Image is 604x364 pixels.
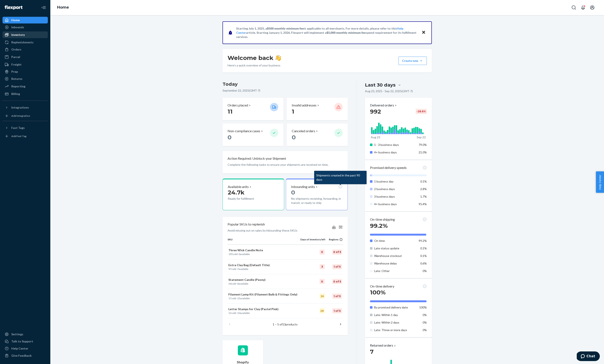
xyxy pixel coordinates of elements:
p: 1 - 3 business days [374,143,415,147]
div: 26 [320,294,325,299]
img: hand-wave emoji [275,55,281,61]
p: Promised delivery speeds [370,165,407,170]
p: Warehouse delay [374,261,415,266]
p: Late: Within 1 day [374,313,415,317]
div: 1 of 5 [332,308,342,313]
p: 3 business days [374,194,415,199]
div: Freight [11,62,22,67]
button: Help Center [596,171,604,193]
div: Parcel [11,55,20,59]
p: Orders placed [228,103,248,108]
h1: Welcome back [228,54,281,62]
a: Replenishments [3,39,48,46]
div: Billing [11,92,20,96]
a: Inventory [3,31,48,38]
div: Reporting [11,84,25,88]
ol: breadcrumbs [54,1,72,14]
p: September 22, 2025 ( GMT-7 ) [223,88,348,93]
button: Returned orders [370,343,397,348]
span: $500 monthly minimum fee [267,27,304,30]
a: Orders [3,46,48,53]
div: 0 of 5 [332,250,342,255]
div: Fast Tags [11,126,25,130]
button: Create new [398,57,427,65]
button: Give Feedback [3,352,48,359]
p: Three Wick Candle Note [228,248,299,252]
span: 34 [228,282,231,285]
div: 1 of 5 [332,294,342,299]
p: Late: Three or more days [374,328,415,332]
a: Billing [3,91,48,97]
div: 0 [320,279,325,284]
p: Aug 23, 2025 - Sep 22, 2025 ( GMT-7 ) [365,89,413,93]
span: 2.8% [420,187,427,191]
div: Regions [325,238,343,241]
a: Prep [3,68,48,75]
span: 0 [291,189,295,196]
span: 0 [292,134,296,141]
div: Inbounds [11,25,24,29]
button: Talk to Support [3,338,48,345]
span: 992 [370,108,381,115]
p: Popular SKUs to replenish [228,222,265,227]
div: Talk to Support [11,339,33,343]
span: 13 [282,323,286,326]
button: Available units24.7kReady for fulfillment [223,179,284,210]
div: 0 of 5 [332,279,342,284]
span: 0.6% [420,262,427,265]
span: 100% [419,306,427,309]
div: -28.6 % [416,109,427,114]
span: 11 [228,108,233,115]
button: Open notifications [579,3,587,12]
div: Orders [11,47,21,52]
span: 97 [228,267,231,271]
span: 99.2% [370,222,388,229]
p: Invalid addresses [292,103,316,108]
a: Freight [3,61,48,68]
span: 17 [228,297,231,300]
span: 7 [237,267,239,271]
p: sold · available [228,267,299,271]
p: Available units [228,184,249,189]
span: 1.7% [420,195,427,198]
span: 15 [237,297,240,300]
button: Open account menu [588,3,596,12]
p: Inbounding units [291,184,315,189]
div: Add Integration [11,114,30,118]
p: Filament Lamp Kit (Filament Bulb & Fittings Only) [228,292,299,297]
p: sold · available [228,311,299,315]
span: 100% [370,289,386,296]
a: Help Center [3,345,48,352]
p: Late: Other [374,269,415,273]
th: SKU [228,238,300,245]
p: sold · available [228,282,299,285]
span: 0 [228,134,232,141]
p: Sep 22 [417,135,426,139]
p: Starting July 1, 2025, a is applicable to all merchants. For more details, please refer to this a... [236,26,418,39]
a: Home [57,5,69,10]
div: Replenishments [11,40,34,44]
button: Inbounding unitsShipments created in the past 90 days0No shipments receiving, forwarding, in tran... [286,179,348,210]
div: Integrations [11,105,29,110]
span: 195 [228,253,233,256]
span: 0% [423,328,427,332]
span: 0 [237,282,239,285]
iframe: Opens a widget where you can chat to one of our agents [577,351,600,362]
span: 21.0% [419,150,427,154]
p: Ready for fulfillment [228,197,267,201]
button: Integrations [3,104,48,111]
p: Extra Clay Bag (Default Title) [228,263,299,267]
p: Shipments created in the past 90 days [316,173,364,182]
div: Home [11,18,20,22]
p: Canceled orders [292,129,315,133]
a: Settings [3,331,48,338]
p: On time [374,239,415,243]
button: Canceled orders 0 [287,124,348,146]
span: 95.4% [419,202,427,206]
span: 1 [292,108,294,115]
div: Settings [11,332,23,336]
p: Complete the following tasks to ensure your shipments are received on time. [228,163,343,167]
p: Action Required: Unblock your Shipment [228,156,286,161]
